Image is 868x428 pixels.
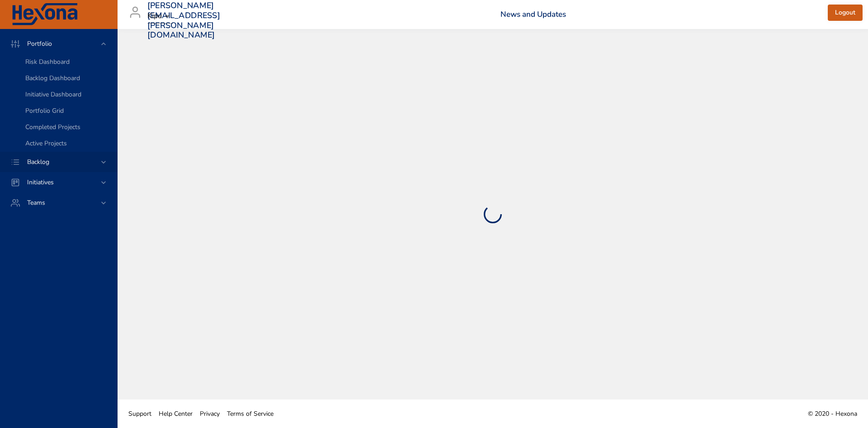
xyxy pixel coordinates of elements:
[828,5,863,21] button: Logout
[20,178,61,187] span: Initiatives
[500,9,566,19] a: News and Updates
[200,409,220,418] span: Privacy
[25,74,80,82] span: Backlog Dashboard
[128,409,151,418] span: Support
[25,90,81,99] span: Initiative Dashboard
[11,3,79,26] img: Hexona
[147,9,173,24] div: Kipu
[25,123,80,131] span: Completed Projects
[20,39,59,48] span: Portfolio
[196,404,223,424] a: Privacy
[20,158,57,166] span: Backlog
[808,409,857,418] span: © 2020 - Hexona
[159,409,193,418] span: Help Center
[20,198,52,207] span: Teams
[125,404,155,424] a: Support
[25,139,67,148] span: Active Projects
[25,106,64,115] span: Portfolio Grid
[147,1,220,40] h3: [PERSON_NAME][EMAIL_ADDRESS][PERSON_NAME][DOMAIN_NAME]
[155,404,196,424] a: Help Center
[25,58,70,66] span: Risk Dashboard
[223,404,277,424] a: Terms of Service
[835,7,855,19] span: Logout
[227,409,274,418] span: Terms of Service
